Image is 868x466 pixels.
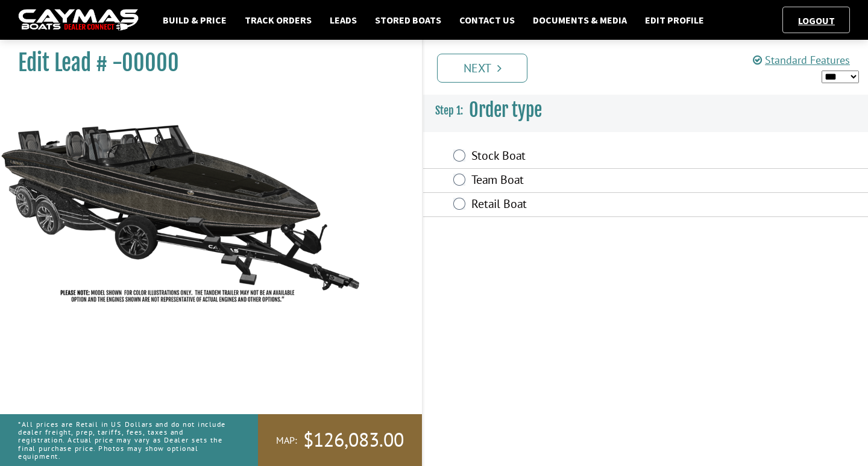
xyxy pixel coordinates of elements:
label: Team Boat [471,172,709,190]
label: Stock Boat [471,148,709,166]
a: Next [437,54,527,83]
img: caymas-dealer-connect-2ed40d3bc7270c1d8d7ffb4b79bf05adc795679939227970def78ec6f6c03838.gif [18,9,139,31]
h3: Order type [423,88,868,133]
a: MAP:$126,083.00 [258,414,422,466]
a: Contact Us [453,12,521,28]
ul: Pagination [434,52,868,83]
label: Retail Boat [471,197,709,214]
a: Logout [792,14,841,27]
h1: Edit Lead # -00000 [18,49,392,77]
a: Edit Profile [639,12,710,28]
p: *All prices are Retail in US Dollars and do not include dealer freight, prep, tariffs, fees, taxe... [18,414,231,466]
a: Build & Price [157,12,233,28]
a: Documents & Media [527,12,633,28]
span: $126,083.00 [303,427,404,453]
a: Leads [324,12,363,28]
a: Stored Boats [369,12,447,28]
a: Standard Features [753,53,850,67]
a: Track Orders [239,12,318,28]
span: MAP: [276,434,297,447]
